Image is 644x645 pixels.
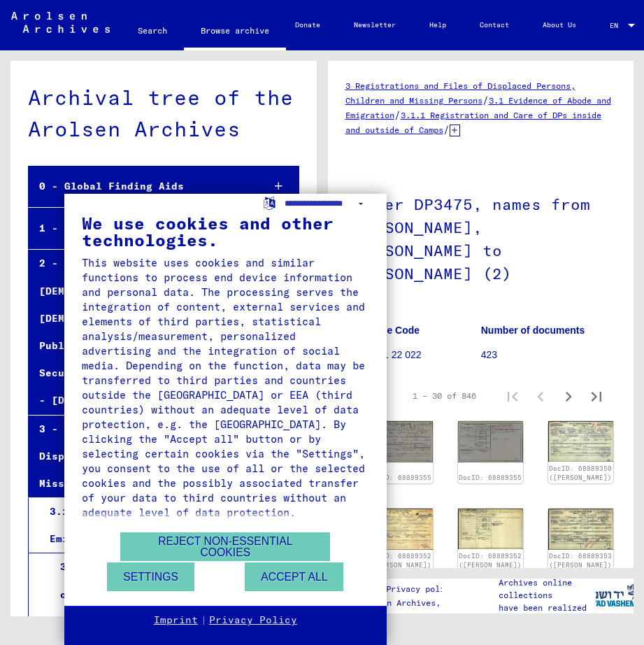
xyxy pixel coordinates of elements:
[209,614,297,628] a: Privacy Policy
[154,614,198,628] a: Imprint
[82,215,369,248] div: We use cookies and other technologies.
[120,532,330,561] button: Reject non-essential cookies
[107,562,194,591] button: Settings
[245,562,343,591] button: Accept all
[82,255,369,520] div: This website uses cookies and similar functions to process end device information and personal da...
